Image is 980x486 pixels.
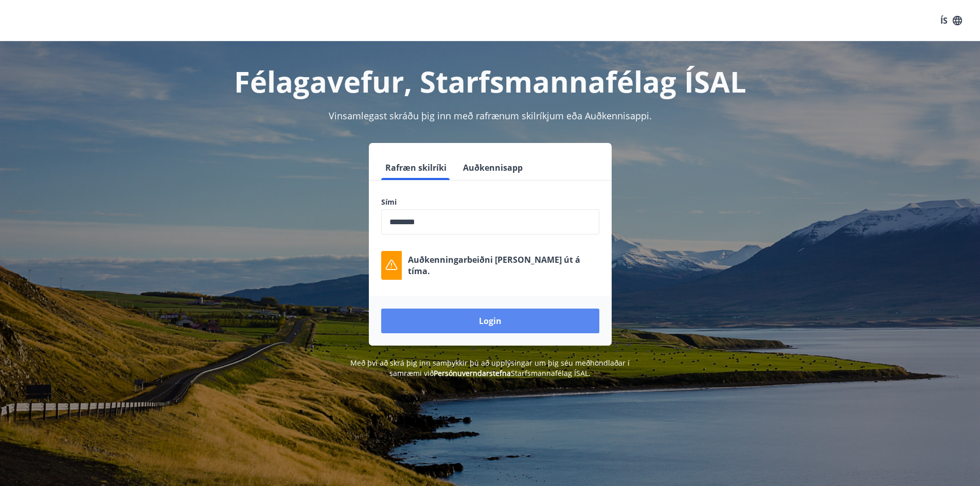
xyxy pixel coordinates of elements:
button: Login [381,309,599,333]
button: Auðkennisapp [459,155,527,180]
p: Auðkenningarbeiðni [PERSON_NAME] út á tíma. [408,254,599,277]
button: Rafræn skilríki [381,155,451,180]
span: Vinsamlegast skráðu þig inn með rafrænum skilríkjum eða Auðkennisappi. [329,110,652,122]
span: Með því að skrá þig inn samþykkir þú að upplýsingar um þig séu meðhöndlaðar í samræmi við Starfsm... [350,358,630,378]
label: Sími [381,197,599,207]
a: Persónuverndarstefna [434,368,511,378]
h1: Félagavefur, Starfsmannafélag ÍSAL [132,62,848,101]
button: ÍS [935,11,968,30]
